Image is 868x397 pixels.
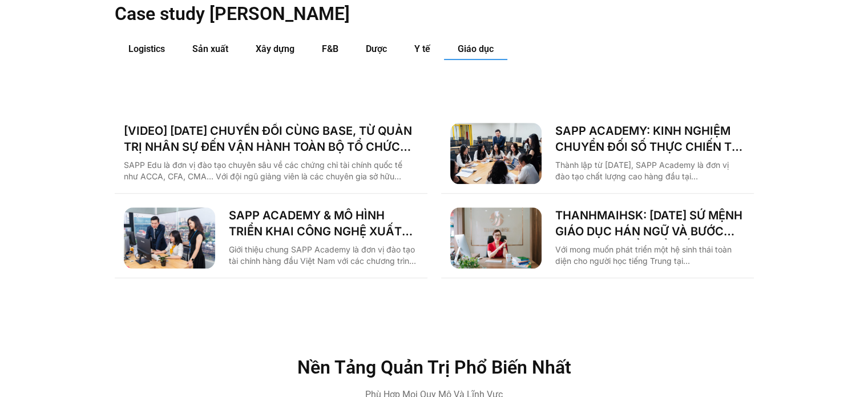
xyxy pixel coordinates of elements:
p: Giới thiệu chung SAPP Academy là đơn vị đào tạo tài chính hàng đầu Việt Nam với các chương trình ... [229,244,418,267]
a: THANHMAIHSK: [DATE] SỨ MỆNH GIÁO DỤC HÁN NGỮ VÀ BƯỚC NGOẶT CHUYỂN ĐỔI SỐ [555,207,745,239]
span: Dược [366,43,387,54]
h2: Case study [PERSON_NAME] [115,2,754,25]
span: Giáo dục [458,43,494,54]
div: Các tab. Mở mục bằng phím Enter hoặc Space, đóng bằng phím Esc và di chuyển bằng các phím mũi tên. [115,39,754,278]
p: Với mong muốn phát triển một hệ sinh thái toàn diện cho người học tiếng Trung tại [GEOGRAPHIC_DAT... [555,244,745,267]
p: SAPP Edu là đơn vị đào tạo chuyên sâu về các chứng chỉ tài chính quốc tế như ACCA, CFA, CMA… Với ... [124,159,418,182]
img: Thanh Mai HSK chuyển đổi số cùng base [450,207,542,268]
p: Thành lập từ [DATE], SAPP Academy là đơn vị đào tạo chất lượng cao hàng đầu tại [GEOGRAPHIC_DATA]... [555,159,745,182]
span: Xây dựng [256,43,294,54]
a: SAPP ACADEMY: KINH NGHIỆM CHUYỂN ĐỐI SỐ THỰC CHIẾN TỪ TƯ DUY QUẢN TRỊ VỮNG [555,123,745,155]
h2: Nền Tảng Quản Trị Phổ Biến Nhất [192,358,677,376]
span: Sản xuất [192,43,228,54]
span: F&B [322,43,338,54]
a: [VIDEO] [DATE] CHUYỂN ĐỔI CÙNG BASE, TỪ QUẢN TRỊ NHÂN SỰ ĐẾN VẬN HÀNH TOÀN BỘ TỔ CHỨC TẠI [GEOGRA... [124,123,418,155]
span: Y tế [414,43,430,54]
span: Logistics [128,43,165,54]
a: SAPP ACADEMY & MÔ HÌNH TRIỂN KHAI CÔNG NGHỆ XUẤT PHÁT TỪ TƯ DUY QUẢN TRỊ [229,207,418,239]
